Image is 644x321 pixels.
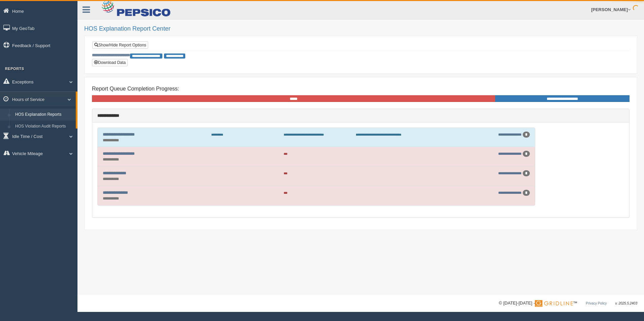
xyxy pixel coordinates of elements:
[615,301,637,305] span: v. 2025.5.2403
[535,300,573,307] img: Gridline
[499,300,637,307] div: © [DATE]-[DATE] - ™
[84,26,637,32] h2: HOS Explanation Report Center
[586,301,607,305] a: Privacy Policy
[92,41,148,49] a: Show/Hide Report Options
[12,120,76,133] a: HOS Violation Audit Reports
[92,59,128,66] button: Download Data
[92,86,630,92] h4: Report Queue Completion Progress:
[12,109,76,121] a: HOS Explanation Reports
